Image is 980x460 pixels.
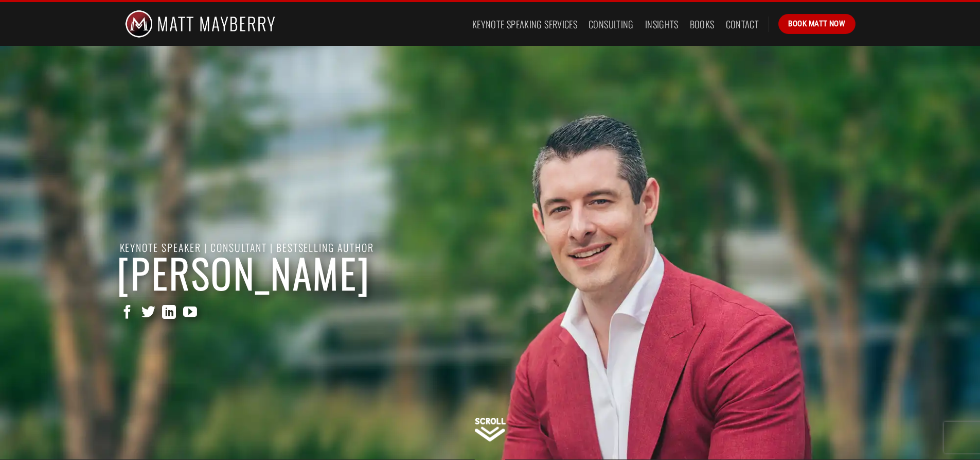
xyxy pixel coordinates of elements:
a: Contact [726,15,759,33]
a: Consulting [589,15,634,33]
a: Follow on YouTube [183,305,197,321]
img: Matt Mayberry [125,2,276,46]
a: Insights [645,15,679,33]
strong: [PERSON_NAME] [117,244,371,301]
a: Follow on Twitter [141,305,155,321]
img: Scroll Down [475,418,506,441]
a: Book Matt Now [778,14,855,33]
a: Follow on LinkedIn [162,305,176,321]
span: Keynote Speaker | Consultant | Bestselling Author [117,240,375,255]
span: Book Matt Now [788,18,845,30]
a: Keynote Speaking Services [472,15,577,33]
a: Books [690,15,715,33]
a: Follow on Facebook [120,305,134,321]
